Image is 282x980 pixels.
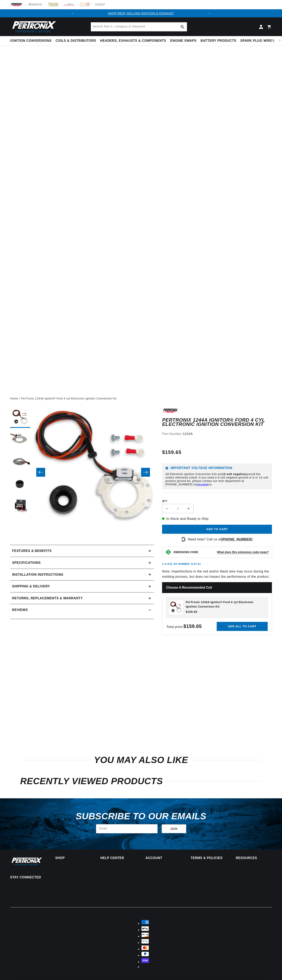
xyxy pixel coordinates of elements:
[191,857,227,859] summary: Terms & policies
[10,857,42,866] img: Pertronix
[12,572,63,577] h2: Installation instructions
[21,396,117,401] a: PerTronix 1244A Ignitor® Ford 4 cyl Electronic Ignition Conversion Kit
[100,857,136,859] summary: Help Center
[236,857,272,859] summary: Resources
[10,604,154,616] summary: Reviews
[162,562,201,566] p: C.A.R.B. EO Number: D-57-22
[10,36,54,46] summary: Ignition Conversions
[56,39,96,43] span: Coils & Distributors
[162,418,272,426] h1: PerTronix 1244A Ignitor® Ford 4 cyl Electronic Ignition Conversion Kit
[10,569,154,581] summary: Installation instructions
[162,824,186,833] button: Subscribe
[166,625,202,629] span: Total price:
[186,610,197,614] span: $159.65
[10,39,52,43] span: Ignition Conversions
[55,857,91,859] summary: Shop
[91,22,187,31] input: Search Part #, Category or Keyword
[20,777,262,785] h2: RECENTLY VIEWED PRODUCTS
[141,468,150,477] button: Slide right
[162,499,272,503] label: QTY
[10,408,154,537] media-gallery: Gallery Viewer
[10,581,154,592] summary: Shipping & Delivery
[10,592,154,604] summary: Returns, Replacements & Warranty
[96,824,157,833] input: Email
[165,549,172,555] img: Emissions code
[168,36,199,46] summary: Engine Swaps
[183,432,193,436] strong: 1244A
[183,623,202,629] strong: $159.65
[217,622,268,631] button: Add all to cart
[10,557,154,569] summary: Specifications
[162,516,272,521] p: In-Stock and Ready to Ship
[10,496,30,517] button: Load image 5 in gallery view
[217,550,269,554] strong: What does this emissions code mean?
[10,545,154,557] summary: Features & Benefits
[12,548,52,554] h2: Features & Benefits
[178,22,187,31] button: Search Part #, Category or Keyword
[76,812,206,820] h3: Subscribe to our emails
[12,596,83,601] h2: Returns, Replacements & Warranty
[12,607,28,613] h2: Reviews
[10,396,272,401] nav: breadcrumbs
[162,582,272,593] h2: Choose a Recommended Coil
[10,396,18,401] a: Home
[222,472,245,476] strong: 12-volt negative
[10,875,42,880] p: Stay Connected
[240,39,275,43] span: Spark Plug Wires
[20,756,262,764] h2: You may also like
[10,452,30,472] button: Load image 3 in gallery view
[205,9,213,17] button: Translation missing: en.sections.announcements.next_announcement
[69,9,77,17] button: Translation missing: en.sections.announcements.previous_announcement
[10,408,30,428] button: Load image 1 in gallery view
[162,408,272,635] div: Note: Imperfections in the red and/or black wire may occur during the molding process, but does n...
[77,11,205,16] div: 1 of 2
[77,11,205,16] div: Announcement
[199,36,238,46] summary: Battery Products
[54,36,98,46] summary: Coils & Distributors
[162,525,272,534] button: Add to cart
[162,431,272,437] div: Part Number:
[146,857,182,859] summary: Account
[174,550,269,554] button: EMISSIONS CODEWhat does this emissions code mean?
[108,12,174,15] a: SHOP BEST SELLING IGNITION & EXHAUST
[170,39,197,43] span: Engine Swaps
[36,468,45,477] button: Slide left
[221,538,253,541] a: [PHONE_NUMBER]
[238,36,277,46] summary: Spark Plug Wires
[174,550,198,554] strong: EMISSIONS CODE
[12,560,41,565] h2: Specifications
[10,474,30,494] button: Load image 4 in gallery view
[12,584,50,589] h2: Shipping & Delivery
[165,467,269,470] h6: Important Voltage Information
[98,36,168,46] summary: Headers, Exhausts & Components
[201,39,236,43] span: Battery Products
[10,20,56,34] img: Pertronix
[162,449,181,456] span: $159.65
[10,430,30,450] button: Load image 2 in gallery view
[165,472,269,486] p: All Electronic Ignition Conversion Kits are ground kits unless otherwise noted. If you need a 6-v...
[188,537,253,542] p: Need help? Call us at
[100,39,166,43] span: Headers, Exhausts & Components
[196,483,208,486] a: message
